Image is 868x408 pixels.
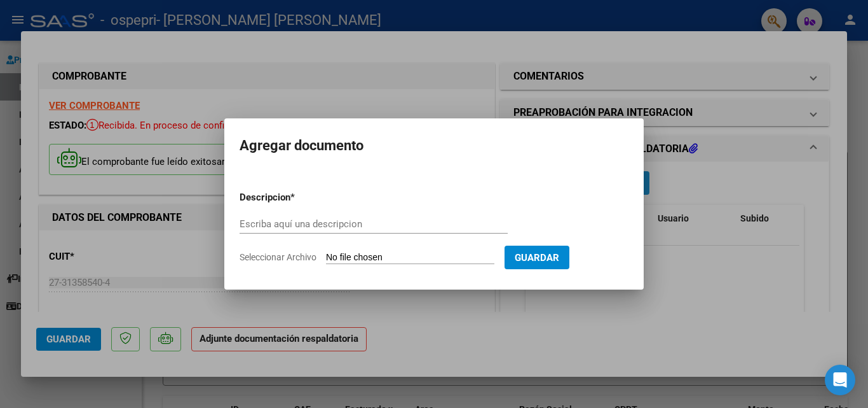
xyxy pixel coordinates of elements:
[515,252,559,264] span: Guardar
[240,252,316,262] span: Seleccionar Archivo
[825,365,855,395] div: Open Intercom Messenger
[505,246,569,269] button: Guardar
[240,190,356,205] p: Descripcion
[240,134,628,158] h2: Agregar documento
